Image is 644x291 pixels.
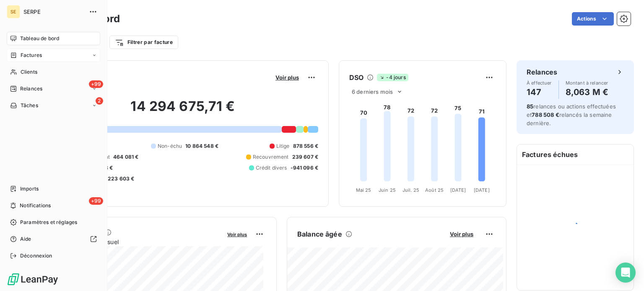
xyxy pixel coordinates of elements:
span: 85 [527,103,533,110]
span: Tableau de bord [20,35,59,42]
span: Relances [20,85,42,93]
span: SERPE [23,8,84,15]
span: Recouvrement [253,153,289,161]
span: 239 607 € [292,153,318,161]
span: Tâches [21,102,38,109]
button: Voir plus [447,230,476,238]
tspan: Août 25 [425,187,444,193]
span: relances ou actions effectuées et relancés la semaine dernière. [527,103,616,126]
span: 10 864 548 € [185,142,218,150]
span: -941 096 € [291,164,319,172]
span: Montant à relancer [566,80,608,85]
span: Clients [21,68,37,76]
img: Logo LeanPay [7,273,59,286]
span: -4 jours [377,74,408,81]
span: Litige [276,142,290,150]
tspan: Juin 25 [379,187,396,193]
button: Voir plus [273,74,301,81]
tspan: Mai 25 [356,187,371,193]
span: Imports [20,185,39,193]
span: -223 603 € [105,175,135,183]
span: Voir plus [275,74,299,81]
span: Voir plus [450,231,473,237]
span: Crédit divers [256,164,287,172]
span: +99 [89,80,103,88]
tspan: [DATE] [474,187,490,193]
tspan: [DATE] [450,187,466,193]
button: Filtrer par facture [109,36,178,49]
span: 464 081 € [113,153,138,161]
span: 6 derniers mois [352,88,393,95]
div: SE [7,5,20,18]
span: Aide [20,235,31,243]
span: Paramètres et réglages [20,219,77,226]
h6: DSO [349,72,364,82]
button: Voir plus [225,230,249,238]
a: Aide [7,232,100,246]
span: +99 [89,197,103,205]
span: Voir plus [227,232,247,237]
tspan: Juil. 25 [402,187,419,193]
h2: 14 294 675,71 € [47,98,318,123]
span: 2 [96,97,103,105]
h4: 8,063 M € [566,85,608,99]
span: 878 556 € [293,142,318,150]
span: Déconnexion [20,252,52,260]
h6: Factures échues [517,144,634,165]
div: Open Intercom Messenger [615,263,636,283]
span: Chiffre d'affaires mensuel [47,237,221,246]
h6: Balance âgée [297,229,342,239]
h6: Relances [527,67,557,77]
span: Factures [21,52,42,59]
span: Non-échu [158,142,182,150]
h4: 147 [527,85,552,99]
span: Notifications [20,202,51,209]
button: Actions [572,12,614,26]
span: À effectuer [527,80,552,85]
span: 788 508 € [532,111,559,118]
